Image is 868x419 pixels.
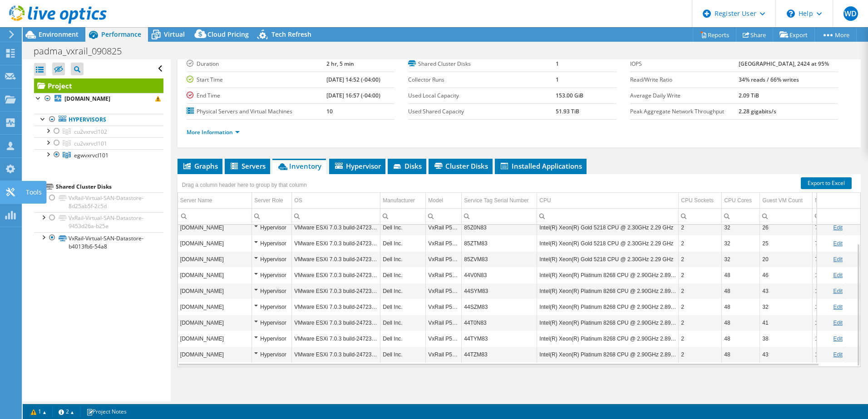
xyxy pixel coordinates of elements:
[773,28,815,42] a: Export
[539,195,551,206] div: CPU
[178,193,252,209] td: Server Name Column
[254,302,289,312] div: Hypervisor
[833,240,843,247] a: Edit
[254,270,289,281] div: Hypervisor
[334,161,381,171] span: Hypervisor
[556,60,559,68] b: 1
[426,251,462,267] td: Column Model, Value VxRail P570F
[380,193,426,209] td: Manufacturer Column
[292,235,380,251] td: Column OS, Value VMware ESXi 7.0.3 build-24723872
[178,219,252,235] td: Column Server Name, Value egwvxr101ai.ibx.jetblue.com
[760,267,813,283] td: Column Guest VM Count, Value 46
[74,128,107,136] span: cu2vxrvcl102
[426,235,462,251] td: Column Model, Value VxRail P570F
[833,224,843,231] a: Edit
[34,137,163,149] a: cu2vxrvcl101
[380,267,426,283] td: Column Manufacturer, Value Dell Inc.
[537,251,679,267] td: Column CPU, Value Intel(R) Xeon(R) Gold 5218 CPU @ 2.30GHz 2.29 GHz
[722,193,760,209] td: CPU Cores Column
[787,10,795,18] svg: \n
[760,315,813,331] td: Column Guest VM Count, Value 41
[537,299,679,315] td: Column CPU, Value Intel(R) Xeon(R) Platinum 8268 CPU @ 2.90GHz 2.89 GHz
[537,235,679,251] td: Column CPU, Value Intel(R) Xeon(R) Gold 5218 CPU @ 2.30GHz 2.29 GHz
[277,161,321,171] span: Inventory
[326,92,380,99] b: [DATE] 16:57 (-04:00)
[252,235,292,251] td: Column Server Role, Value Hypervisor
[34,232,163,252] a: VxRail-Virtual-SAN-Datastore-b4013fb6-54a8
[760,193,813,209] td: Guest VM Count Column
[326,76,380,83] b: [DATE] 14:52 (-04:00)
[178,267,252,283] td: Column Server Name, Value egwvxr101af.ibx.jetblue.com
[428,195,443,206] div: Model
[762,195,803,206] div: Guest VM Count
[760,283,813,299] td: Column Guest VM Count, Value 43
[681,195,713,206] div: CPU Sockets
[462,193,537,209] td: Service Tag Serial Number Column
[178,346,252,362] td: Column Server Name, Value egwvxr101ae.ibx.jetblue.com
[408,91,556,100] label: Used Local Capacity
[833,336,843,342] a: Edit
[426,299,462,315] td: Column Model, Value VxRail P570F
[34,78,163,93] a: Project
[843,6,858,21] span: WD
[292,267,380,283] td: Column OS, Value VMware ESXi 7.0.3 build-24723872
[383,195,415,206] div: Manufacturer
[380,315,426,331] td: Column Manufacturer, Value Dell Inc.
[462,251,537,267] td: Column Service Tag Serial Number, Value 85ZVM83
[815,195,834,206] div: Memory
[813,193,846,209] td: Memory Column
[760,251,813,267] td: Column Guest VM Count, Value 20
[252,315,292,331] td: Column Server Role, Value Hypervisor
[537,193,679,209] td: CPU Column
[462,219,537,235] td: Column Service Tag Serial Number, Value 85Z0N83
[813,315,846,331] td: Column Memory, Value 1.50 TiB
[39,30,79,39] span: Environment
[21,181,46,204] div: Tools
[380,208,426,224] td: Column Manufacturer, Filter cell
[187,128,240,136] a: More Information
[252,219,292,235] td: Column Server Role, Value Hypervisor
[736,28,773,42] a: Share
[462,283,537,299] td: Column Service Tag Serial Number, Value 44SYM83
[814,28,857,42] a: More
[178,283,252,299] td: Column Server Name, Value egwvxr101aa.ibx.jetblue.com
[178,174,861,367] div: Data grid
[252,193,292,209] td: Server Role Column
[630,59,739,68] label: IOPS
[679,346,722,362] td: Column CPU Sockets, Value 2
[760,299,813,315] td: Column Guest VM Count, Value 32
[426,267,462,283] td: Column Model, Value VxRail P570F
[813,283,846,299] td: Column Memory, Value 1.50 TiB
[187,91,326,100] label: End Time
[537,315,679,331] td: Column CPU, Value Intel(R) Xeon(R) Platinum 8268 CPU @ 2.90GHz 2.89 GHz
[380,331,426,346] td: Column Manufacturer, Value Dell Inc.
[760,208,813,224] td: Column Guest VM Count, Filter cell
[80,406,133,417] a: Project Notes
[34,149,163,161] a: egwvxrvcl101
[739,107,776,115] b: 2.28 gigabits/s
[630,107,739,116] label: Peak Aggregate Network Throughput
[679,331,722,346] td: Column CPU Sockets, Value 2
[187,59,326,68] label: Duration
[254,349,289,360] div: Hypervisor
[187,75,326,84] label: Start Time
[464,195,529,206] div: Service Tag Serial Number
[380,299,426,315] td: Column Manufacturer, Value Dell Inc.
[392,161,422,171] span: Disks
[25,406,53,417] a: 1
[34,93,163,105] a: [DOMAIN_NAME]
[426,193,462,209] td: Model Column
[499,161,582,171] span: Installed Applications
[292,315,380,331] td: Column OS, Value VMware ESXi 7.0.3 build-24723872
[556,107,579,115] b: 51.93 TiB
[252,299,292,315] td: Column Server Role, Value Hypervisor
[164,30,185,39] span: Virtual
[722,208,760,224] td: Column CPU Cores, Filter cell
[679,208,722,224] td: Column CPU Sockets, Filter cell
[462,346,537,362] td: Column Service Tag Serial Number, Value 44TZM83
[292,283,380,299] td: Column OS, Value VMware ESXi 7.0.3 build-24723872
[252,346,292,362] td: Column Server Role, Value Hypervisor
[56,181,163,192] div: Shared Cluster Disks
[813,331,846,346] td: Column Memory, Value 1.50 TiB
[292,299,380,315] td: Column OS, Value VMware ESXi 7.0.3 build-24723872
